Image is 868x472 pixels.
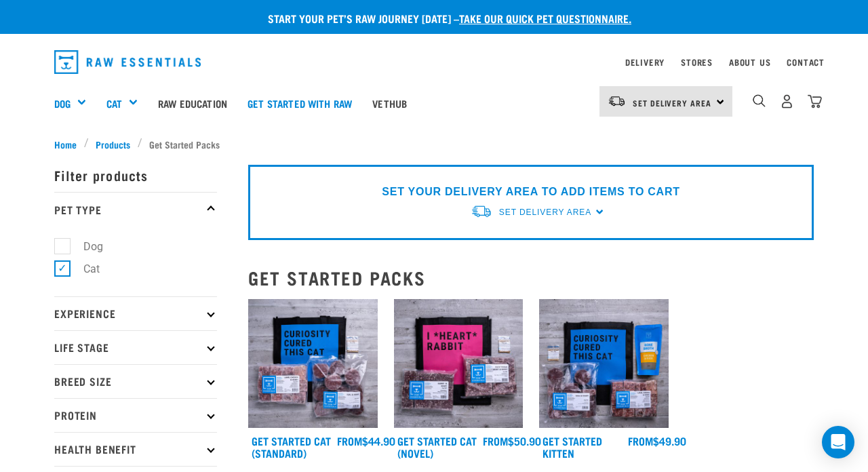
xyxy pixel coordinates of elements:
[54,137,77,151] span: Home
[54,137,814,151] nav: breadcrumbs
[753,94,766,107] img: home-icon-1@2x.png
[248,299,378,429] img: Assortment Of Raw Essential Products For Cats Including, Blue And Black Tote Bag With "Curiosity ...
[54,192,217,226] p: Pet Type
[780,94,794,109] img: user.png
[483,435,541,447] div: $50.90
[729,60,770,64] a: About Us
[54,398,217,432] p: Protein
[542,437,602,456] a: Get Started Kitten
[252,437,331,456] a: Get Started Cat (Standard)
[628,435,686,447] div: $49.90
[43,45,825,79] nav: dropdown navigation
[62,238,108,255] label: Dog
[96,137,130,151] span: Products
[54,96,71,111] a: Dog
[382,184,679,200] p: SET YOUR DELIVERY AREA TO ADD ITEMS TO CART
[397,437,477,456] a: Get Started Cat (Novel)
[54,50,201,74] img: Raw Essentials Logo
[459,15,631,21] a: take our quick pet questionnaire.
[471,204,492,218] img: van-moving.png
[89,137,138,151] a: Products
[681,60,713,64] a: Stores
[337,435,395,447] div: $44.90
[633,100,711,105] span: Set Delivery Area
[54,137,84,151] a: Home
[148,76,237,130] a: Raw Education
[808,94,822,109] img: home-icon@2x.png
[822,426,854,458] div: Open Intercom Messenger
[54,158,217,192] p: Filter products
[539,299,669,429] img: NSP Kitten Update
[248,267,814,288] h2: Get Started Packs
[787,60,825,64] a: Contact
[337,437,362,444] span: FROM
[394,299,524,429] img: Assortment Of Raw Essential Products For Cats Including, Pink And Black Tote Bag With "I *Heart* ...
[54,296,217,330] p: Experience
[625,60,665,64] a: Delivery
[362,76,417,130] a: Vethub
[628,437,653,444] span: FROM
[483,437,508,444] span: FROM
[62,260,105,277] label: Cat
[54,330,217,364] p: Life Stage
[499,208,591,217] span: Set Delivery Area
[54,364,217,398] p: Breed Size
[608,95,626,107] img: van-moving.png
[54,432,217,466] p: Health Benefit
[237,76,362,130] a: Get started with Raw
[106,96,122,111] a: Cat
